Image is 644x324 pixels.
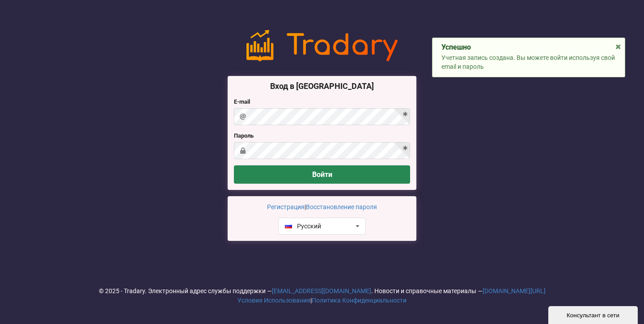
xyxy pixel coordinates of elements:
button: Войти [234,165,410,184]
p: Учетная запись создана. Вы можете войти используя свой email и пароль [441,53,616,71]
img: logo-noslogan-1ad60627477bfbe4b251f00f67da6d4e.png [246,30,398,61]
a: [EMAIL_ADDRESS][DOMAIN_NAME] [272,287,371,295]
iframe: chat widget [548,304,640,324]
a: Регистрация [267,203,305,210]
label: E-mail [234,97,410,106]
a: Политика Конфиденциальности [312,297,407,304]
p: | [234,202,410,211]
div: Русский [285,223,321,229]
label: Пароль [234,131,410,140]
a: Условия Использования [237,297,310,304]
h3: Вход в [GEOGRAPHIC_DATA] [234,81,410,91]
div: Успешно [441,43,616,52]
a: Восстановление пароля [306,203,377,210]
div: © 2025 - Tradary. Электронный адрес службы поддержки — . Новости и справочные материалы — | [6,286,638,305]
a: [DOMAIN_NAME][URL] [483,287,546,295]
